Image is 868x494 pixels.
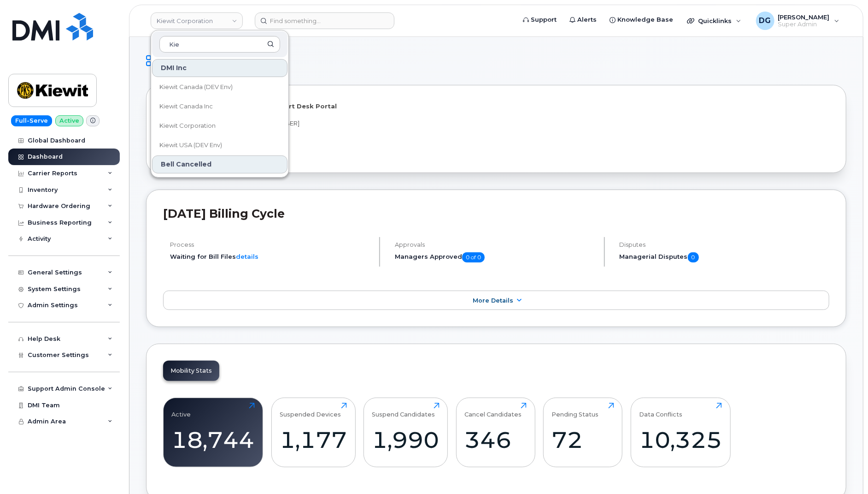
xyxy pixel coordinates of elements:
[159,102,213,111] span: Kiewit Canada Inc
[395,252,596,262] h5: Managers Approved
[152,117,287,135] a: Kiewit Corporation
[163,102,829,111] p: Welcome to the Kiewit Mobile Support Desk Portal
[552,403,599,418] div: Pending Status
[473,297,513,304] span: More Details
[170,252,371,261] li: Waiting for Bill Files
[280,403,347,462] a: Suspended Devices1,177
[639,403,682,418] div: Data Conflicts
[552,403,614,462] a: Pending Status72
[152,155,287,173] div: Bell Cancelled
[552,426,614,453] div: 72
[172,403,191,418] div: Active
[620,252,829,262] h5: Managerial Disputes
[688,252,699,262] span: 0
[639,426,722,453] div: 10,325
[170,241,371,248] h4: Process
[372,426,440,453] div: 1,990
[172,403,255,462] a: Active18,744
[152,97,287,116] a: Kiewit Canada Inc
[163,207,829,220] h2: [DATE] Billing Cycle
[159,141,222,150] span: Kiewit USA (DEV Env)
[464,403,527,462] a: Cancel Candidates346
[620,241,829,248] h4: Disputes
[639,403,722,462] a: Data Conflicts10,325
[372,403,440,462] a: Suspend Candidates1,990
[280,403,341,418] div: Suspended Devices
[159,121,216,131] span: Kiewit Corporation
[464,426,527,453] div: 346
[828,454,861,487] iframe: Messenger Launcher
[372,403,435,418] div: Suspend Candidates
[152,136,287,155] a: Kiewit USA (DEV Env)
[280,426,347,453] div: 1,177
[236,253,258,260] a: details
[163,119,829,128] p: If you need assistance, call [PHONE_NUMBER]
[152,59,287,77] div: DMI Inc
[152,78,287,96] a: Kiewit Canada (DEV Env)
[395,241,596,248] h4: Approvals
[462,252,485,262] span: 0 of 0
[159,36,280,53] input: Search
[172,426,255,453] div: 18,744
[159,83,233,92] span: Kiewit Canada (DEV Env)
[464,403,522,418] div: Cancel Candidates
